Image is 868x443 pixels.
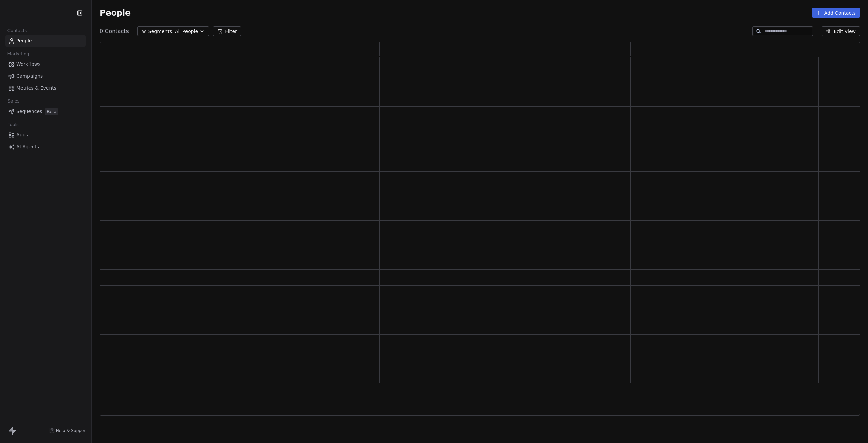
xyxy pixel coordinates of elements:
[16,131,28,139] span: Apps
[16,85,56,92] span: Metrics & Events
[56,428,87,433] span: Help & Support
[4,49,32,59] span: Marketing
[5,106,86,117] a: SequencesBeta
[49,428,87,433] a: Help & Support
[4,25,30,36] span: Contacts
[16,37,32,44] span: People
[45,108,58,115] span: Beta
[5,141,86,152] a: AI Agents
[16,61,41,68] span: Workflows
[100,8,131,18] span: People
[16,143,39,150] span: AI Agents
[5,129,86,141] a: Apps
[812,8,860,18] button: Add Contacts
[5,71,86,82] a: Campaigns
[5,119,21,130] span: Tools
[175,28,198,35] span: All People
[16,108,42,115] span: Sequences
[5,59,86,70] a: Workflows
[5,82,86,94] a: Metrics & Events
[5,96,22,106] span: Sales
[100,57,860,416] div: grid
[148,28,174,35] span: Segments:
[16,73,43,80] span: Campaigns
[213,26,241,36] button: Filter
[5,35,86,47] a: People
[822,26,860,36] button: Edit View
[100,27,129,35] span: 0 Contacts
